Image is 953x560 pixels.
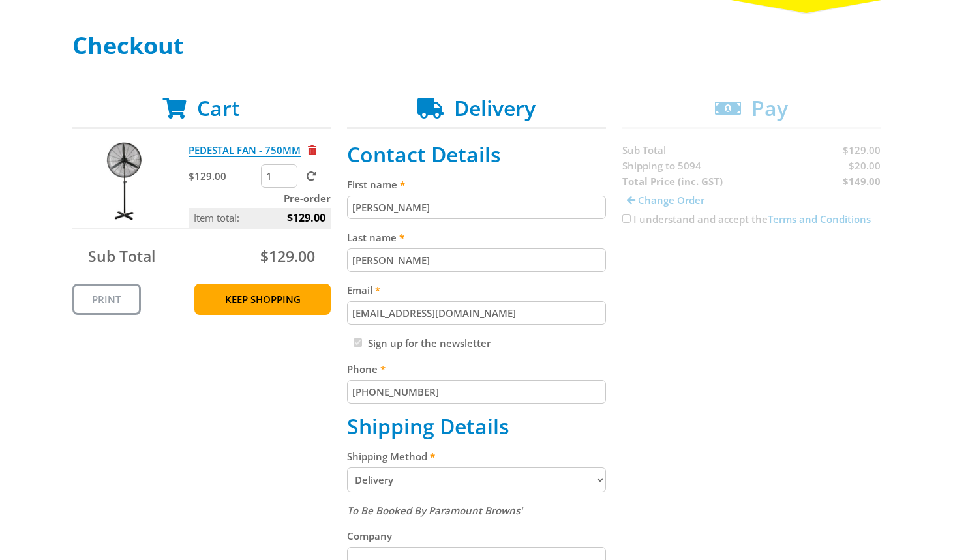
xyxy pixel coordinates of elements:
[347,414,606,439] h2: Shipping Details
[347,380,606,404] input: Please enter your telephone number.
[287,208,325,228] span: $129.00
[347,301,606,325] input: Please enter your email address.
[347,177,606,192] label: First name
[88,246,155,267] span: Sub Total
[197,94,240,122] span: Cart
[72,284,141,315] a: Print
[347,467,606,492] select: Please select a shipping method.
[347,142,606,167] h2: Contact Details
[72,33,881,59] h1: Checkout
[347,504,522,517] em: To Be Booked By Paramount Browns'
[194,284,331,315] a: Keep Shopping
[347,229,606,245] label: Last name
[189,208,331,228] p: Item total:
[189,143,301,157] a: PEDESTAL FAN - 750MM
[347,361,606,377] label: Phone
[85,142,163,220] img: PEDESTAL FAN - 750MM
[368,336,491,349] label: Sign up for the newsletter
[347,248,606,272] input: Please enter your last name.
[347,449,606,464] label: Shipping Method
[347,528,606,544] label: Company
[189,168,258,184] p: $129.00
[260,246,315,267] span: $129.00
[189,190,331,206] p: Pre-order
[308,143,316,156] a: Remove from cart
[454,94,536,122] span: Delivery
[347,282,606,298] label: Email
[347,196,606,219] input: Please enter your first name.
